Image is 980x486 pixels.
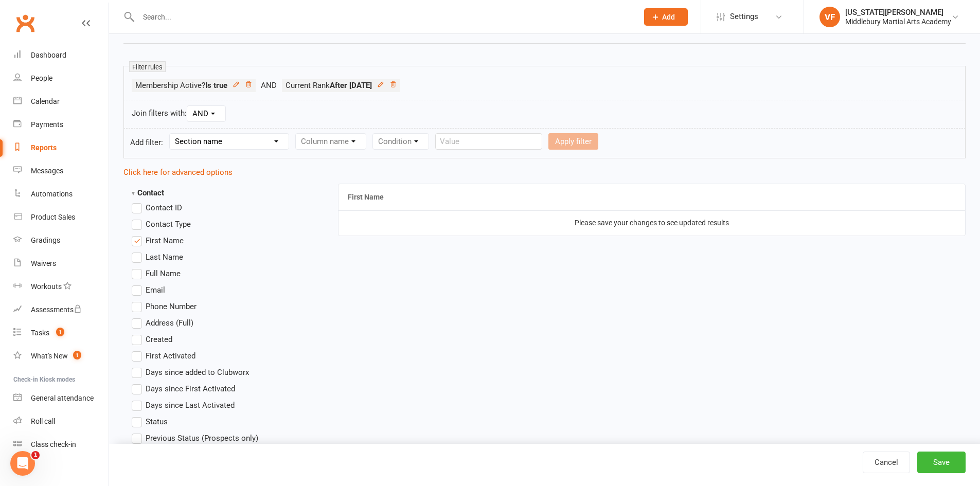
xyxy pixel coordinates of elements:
a: Class kiosk mode [13,433,109,456]
div: Middlebury Martial Arts Academy [845,17,951,26]
button: Save [917,452,966,473]
span: Days since First Activated [146,383,235,393]
a: Roll call [13,410,109,433]
a: Payments [13,113,109,136]
span: 1 [73,351,81,359]
span: Days since added to Clubworx [146,366,249,377]
div: Roll call [31,417,55,425]
th: First Name [338,184,965,210]
a: Click here for advanced options [123,168,233,177]
div: Class check-in [31,440,76,448]
span: Phone Number [146,300,197,311]
span: 1 [31,451,40,459]
span: Membership Active? [135,81,227,90]
a: General attendance kiosk mode [13,387,109,410]
div: People [31,74,52,82]
div: Tasks [31,329,49,337]
div: What's New [31,352,68,360]
a: Gradings [13,229,109,252]
span: First Name [146,235,184,245]
div: Waivers [31,259,56,267]
div: Workouts [31,282,62,291]
div: VF [819,7,840,27]
span: Previous Status (Prospects only) [146,432,258,443]
div: Automations [31,190,73,198]
span: Created [146,333,172,344]
a: Clubworx [12,10,38,36]
span: First Activated [146,350,195,361]
div: Assessments [31,305,82,314]
input: Search... [135,10,631,24]
span: Contact Type [146,218,191,229]
span: Add [662,13,675,21]
strong: After [DATE] [330,81,372,90]
small: Filter rules [129,61,166,72]
div: Messages [31,167,63,175]
a: Reports [13,136,109,159]
a: Waivers [13,252,109,275]
div: Payments [31,120,63,129]
a: What's New1 [13,345,109,368]
button: Add [644,8,688,26]
div: Join filters with: [123,100,966,129]
div: [US_STATE][PERSON_NAME] [845,8,951,17]
a: Cancel [863,452,910,473]
div: Dashboard [31,51,66,59]
div: Gradings [31,236,60,244]
div: General attendance [31,394,94,402]
form: Add filter: [123,128,966,158]
strong: Is true [205,81,227,90]
a: Messages [13,159,109,183]
span: Contact ID [146,202,182,212]
span: 1 [56,328,64,336]
div: Reports [31,143,57,152]
span: Last Name [146,251,183,262]
div: Calendar [31,97,60,105]
a: People [13,67,109,90]
iframe: Intercom live chat [10,451,35,476]
span: Settings [730,5,758,28]
a: Automations [13,183,109,206]
span: Days since Last Activated [146,399,235,410]
span: Address (Full) [146,317,193,328]
a: Tasks 1 [13,321,109,345]
a: Calendar [13,90,109,113]
td: Please save your changes to see updated results [338,210,965,235]
strong: Contact [132,188,164,197]
a: Workouts [13,275,109,298]
span: Status [146,416,168,426]
a: Dashboard [13,44,109,67]
span: Current Rank [286,81,372,90]
input: Value [435,133,542,150]
div: Product Sales [31,213,75,221]
a: Product Sales [13,206,109,229]
span: Full Name [146,267,181,278]
a: Assessments [13,298,109,321]
span: Email [146,284,165,295]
